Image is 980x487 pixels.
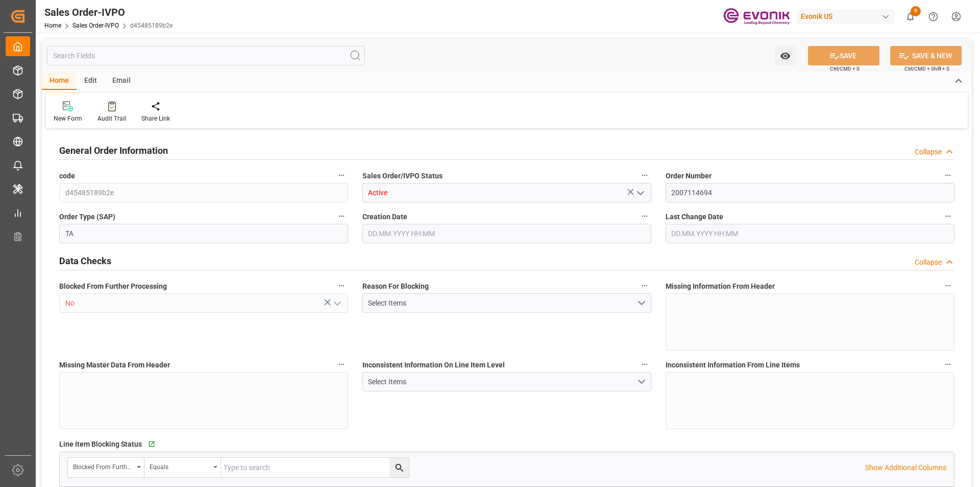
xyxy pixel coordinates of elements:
[389,458,409,477] button: search button
[335,279,348,292] button: Blocked From Further Processing
[59,171,75,181] span: code
[904,65,949,73] span: Ctrl/CMD + Shift + S
[666,281,775,292] span: Missing Information From Header
[368,377,636,387] div: Select Items
[911,6,921,16] span: 9
[362,171,443,181] span: Sales Order/IVPO Status
[335,169,348,182] button: code
[44,22,61,29] a: Home
[362,360,505,370] span: Inconsistent Information On Line Item Level
[638,210,651,223] button: Creation Date
[144,458,221,477] button: open menu
[59,212,115,222] span: Order Type (SAP)
[666,212,723,222] span: Last Change Date
[362,372,651,391] button: open menu
[141,114,170,123] div: Share Link
[73,460,133,472] div: Blocked From Further Processing
[105,73,138,90] div: Email
[362,281,429,292] span: Reason For Blocking
[362,212,407,222] span: Creation Date
[941,169,954,182] button: Order Number
[638,279,651,292] button: Reason For Blocking
[922,5,945,28] button: Help Center
[368,298,636,309] div: Select Items
[638,358,651,371] button: Inconsistent Information On Line Item Level
[59,360,170,370] span: Missing Master Data From Header
[72,22,119,29] a: Sales Order-IVPO
[59,144,168,157] h2: General Order Information
[797,9,895,24] div: Evonik US
[47,46,365,65] input: Search Fields
[941,358,954,371] button: Inconsistent Information From Line Items
[221,458,409,477] input: Type to search
[723,8,790,26] img: Evonik-brand-mark-Deep-Purple-RGB.jpeg_1700498283.jpeg
[68,458,144,477] button: open menu
[830,65,860,73] span: Ctrl/CMD + S
[59,439,142,450] span: Line Item Blocking Status
[42,73,77,90] div: Home
[59,281,167,292] span: Blocked From Further Processing
[329,295,344,311] button: open menu
[666,171,712,181] span: Order Number
[44,5,173,20] div: Sales Order-IVPO
[915,257,942,268] div: Collapse
[335,358,348,371] button: Missing Master Data From Header
[362,224,651,243] input: DD.MM.YYYY HH:MM
[865,462,946,473] p: Show Additional Columns
[335,210,348,223] button: Order Type (SAP)
[797,7,899,26] button: Evonik US
[77,73,105,90] div: Edit
[666,360,800,370] span: Inconsistent Information From Line Items
[775,46,796,65] button: open menu
[941,279,954,292] button: Missing Information From Header
[150,460,210,472] div: Equals
[59,254,111,268] h2: Data Checks
[890,46,962,65] button: SAVE & NEW
[899,5,922,28] button: show 9 new notifications
[632,185,647,201] button: open menu
[97,114,126,123] div: Audit Trail
[638,169,651,182] button: Sales Order/IVPO Status
[666,224,954,243] input: DD.MM.YYYY HH:MM
[941,210,954,223] button: Last Change Date
[915,147,942,157] div: Collapse
[54,114,82,123] div: New Form
[808,46,879,65] button: SAVE
[362,293,651,313] button: open menu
